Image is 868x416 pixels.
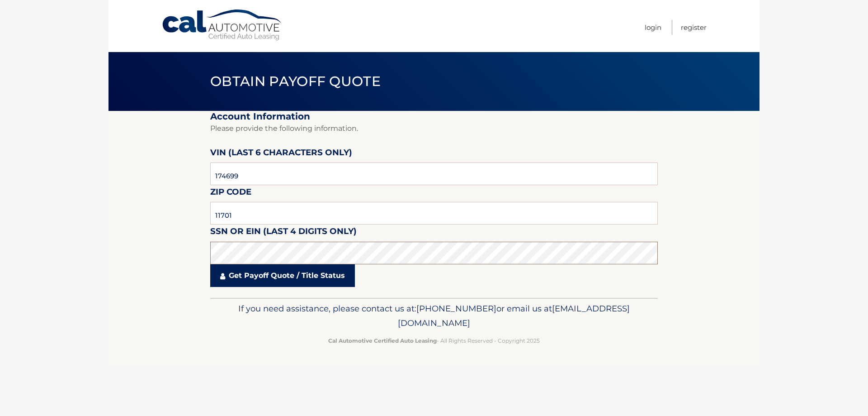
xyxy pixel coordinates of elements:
[210,122,658,135] p: Please provide the following information.
[328,337,437,344] strong: Cal Automotive Certified Auto Leasing
[161,9,283,41] a: Cal Automotive
[216,301,652,330] p: If you need assistance, please contact us at: or email us at
[210,264,355,287] a: Get Payoff Quote / Title Status
[210,146,352,163] label: VIN (last 6 characters only)
[681,20,707,35] a: Register
[210,73,381,90] span: Obtain Payoff Quote
[210,185,251,202] label: Zip Code
[216,336,652,345] p: - All Rights Reserved - Copyright 2025
[416,303,496,314] span: [PHONE_NUMBER]
[210,225,357,241] label: SSN or EIN (last 4 digits only)
[210,111,658,122] h2: Account Information
[645,20,661,35] a: Login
